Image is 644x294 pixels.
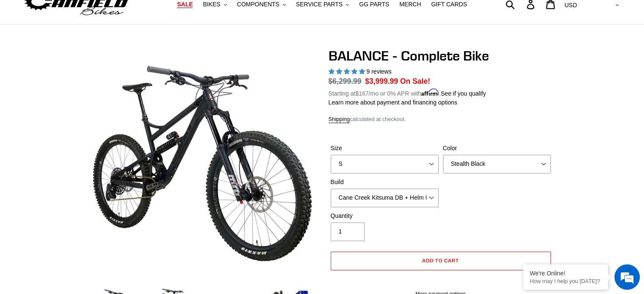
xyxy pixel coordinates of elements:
span: COMPONENTS [237,1,279,8]
p: Starting at /mo or 0% APR with . [329,87,486,98]
span: GG PARTS [359,1,389,8]
label: Build [331,178,439,187]
label: Color [443,144,551,153]
label: Quantity [331,212,439,220]
span: $3,999.99 [365,77,398,85]
a: Learn more about payment and financing options [329,99,457,106]
a: Shipping [329,116,350,123]
div: Minimize live chat window [139,4,159,25]
img: d_696896380_company_1647369064580_696896380 [27,42,48,63]
button: Add to cart [331,252,551,270]
textarea: Type your message and hit 'Enter' [4,201,161,230]
label: Size [331,144,439,153]
div: We're Online! [530,270,602,277]
span: MERCH [399,1,421,8]
span: SERVICE PARTS [296,1,343,8]
span: GIFT CARDS [431,1,467,8]
span: We're online! [49,91,117,177]
span: $167 [355,90,368,97]
s: $6,299.99 [329,77,362,85]
div: Chat with us now [57,47,155,58]
span: 5.00 stars [329,68,367,75]
span: On Sale! [400,76,430,87]
a: See if you qualify - Learn more about Affirm Financing (opens in modal) [441,90,486,97]
span: Add to cart [422,257,459,264]
span: BIKES [203,1,220,8]
span: SALE [177,1,193,8]
p: How may I help you today? [530,278,602,284]
div: calculated at checkout. [329,115,553,124]
h1: BALANCE - Complete Bike [329,48,553,64]
span: Affirm [421,89,439,96]
span: 9 reviews [366,68,391,75]
div: Navigation go back [9,47,22,59]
